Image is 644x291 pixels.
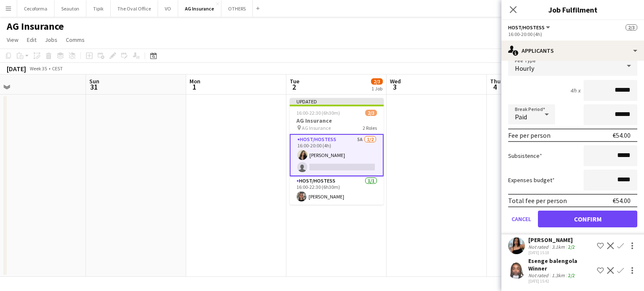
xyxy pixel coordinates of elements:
[508,24,545,31] span: Host/Hostess
[568,244,575,250] app-skills-label: 2/2
[111,0,158,17] button: The Oval Office
[296,110,340,116] span: 16:00-22:30 (6h30m)
[613,131,631,139] div: €54.00
[221,0,253,17] button: OTHERS
[570,87,580,94] div: 4h x
[62,34,88,45] a: Comms
[28,65,49,72] span: Week 35
[490,77,501,85] span: Thu
[7,36,18,44] span: View
[550,272,566,278] div: 1.3km
[371,78,383,85] span: 2/3
[508,196,567,205] div: Total fee per person
[489,82,501,92] span: 4
[508,152,542,160] label: Subsistence
[528,278,594,284] div: [DATE] 15:42
[45,36,57,44] span: Jobs
[508,211,535,227] button: Cancel
[89,77,99,85] span: Sun
[538,211,637,227] button: Confirm
[515,64,534,72] span: Hourly
[27,36,36,44] span: Edit
[52,65,63,72] div: CEST
[528,244,550,250] div: Not rated
[528,257,594,272] div: Esenge balengola Winner
[66,36,85,44] span: Comms
[290,98,384,205] app-job-card: Updated16:00-22:30 (6h30m)2/3AG Insurance AG Insurance2 RolesHost/Hostess5A1/216:00-20:00 (4h)[PE...
[190,77,200,85] span: Mon
[528,250,576,255] div: [DATE] 15:18
[508,31,637,37] div: 16:00-20:00 (4h)
[290,176,384,205] app-card-role: Host/Hostess1/116:00-22:30 (6h30m)[PERSON_NAME]
[290,117,384,124] h3: AG Insurance
[3,34,22,45] a: View
[23,34,40,45] a: Edit
[371,85,382,92] div: 1 Job
[508,176,555,184] label: Expenses budget
[88,82,99,92] span: 31
[613,196,631,205] div: €54.00
[528,236,576,244] div: [PERSON_NAME]
[288,82,299,92] span: 2
[7,64,26,73] div: [DATE]
[158,0,178,17] button: VO
[188,82,200,92] span: 1
[550,244,566,250] div: 3.1km
[568,272,575,278] app-skills-label: 2/2
[55,0,86,17] button: Seauton
[42,34,61,45] a: Jobs
[17,0,55,17] button: Cecoforma
[508,24,551,31] button: Host/Hostess
[515,113,527,121] span: Paid
[501,41,644,61] div: Applicants
[290,77,299,85] span: Tue
[86,0,111,17] button: Tipik
[528,272,550,278] div: Not rated
[626,24,637,31] span: 2/3
[178,0,221,17] button: AG Insurance
[389,82,401,92] span: 3
[390,77,401,85] span: Wed
[508,131,551,139] div: Fee per person
[363,125,377,131] span: 2 Roles
[290,134,384,176] app-card-role: Host/Hostess5A1/216:00-20:00 (4h)[PERSON_NAME]
[7,20,64,33] h1: AG Insurance
[501,4,644,15] h3: Job Fulfilment
[365,110,377,116] span: 2/3
[302,125,331,131] span: AG Insurance
[290,98,384,105] div: Updated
